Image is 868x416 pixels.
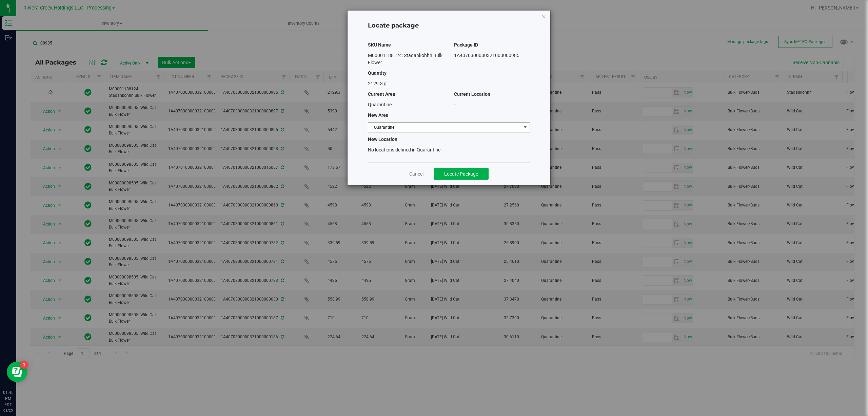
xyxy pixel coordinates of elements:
a: Cancel [409,170,423,177]
span: M00001188124: Stadankohhh Bulk Flower [368,53,442,65]
span: Quarantine [368,123,521,132]
span: SKU Name [368,42,391,48]
span: 1A4070300000321000000985 [454,53,519,58]
span: New Location [368,137,397,142]
span: New Area [368,112,389,118]
span: Current Area [368,91,395,97]
span: Locate Package [444,171,478,177]
span: Quantity [368,70,387,76]
span: Current Location [454,91,490,97]
span: Package ID [454,42,478,48]
button: Locate Package [434,168,489,180]
span: select [521,123,529,132]
span: No locations defined in Quarantine [368,147,440,152]
span: Quarantine [368,102,392,107]
iframe: Resource center [7,362,27,382]
span: - [454,102,455,107]
span: 2129.3 g [368,81,387,86]
iframe: Resource center unread badge [20,361,28,369]
h4: Locate package [368,21,530,30]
